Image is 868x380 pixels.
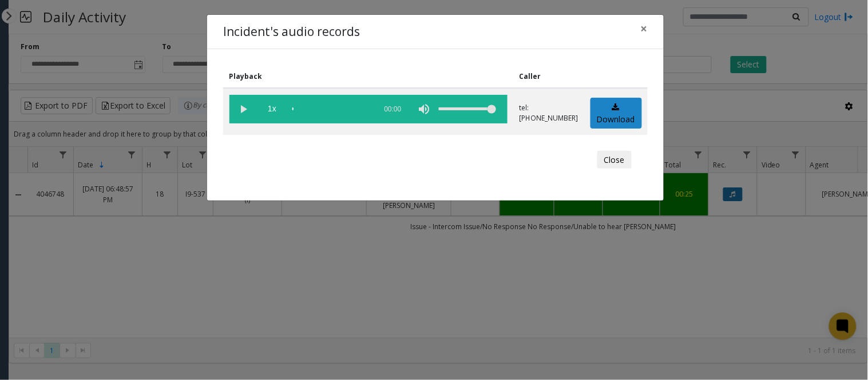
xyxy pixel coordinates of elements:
span: playback speed button [258,95,287,123]
th: Caller [513,65,584,88]
th: Playback [223,65,513,88]
span: × [641,21,648,37]
button: Close [633,15,656,43]
h4: Incident's audio records [223,23,360,41]
a: Download [590,98,642,129]
div: volume level [439,95,496,123]
p: tel:[PHONE_NUMBER] [520,103,578,123]
button: Close [597,151,632,169]
div: scrub bar [292,95,370,123]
